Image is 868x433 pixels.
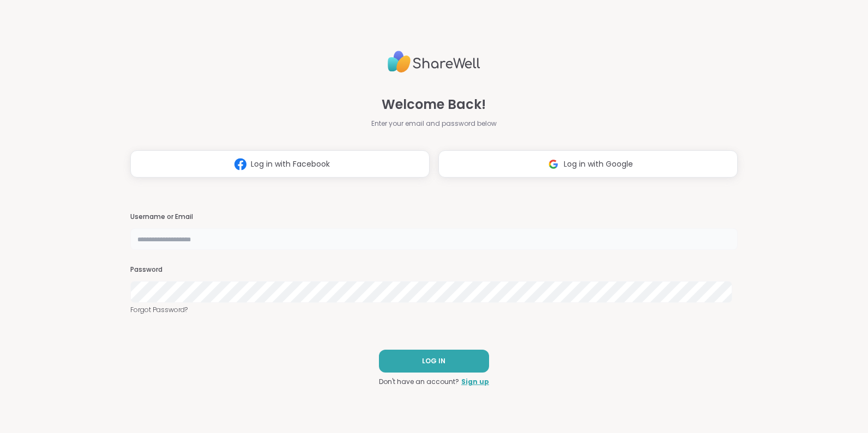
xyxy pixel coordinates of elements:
span: Log in with Facebook [251,158,330,170]
span: Don't have an account? [379,377,459,387]
span: LOG IN [422,356,445,366]
span: Welcome Back! [382,95,486,114]
span: Enter your email and password below [371,119,497,129]
img: ShareWell Logomark [543,154,564,174]
a: Forgot Password? [130,305,738,315]
span: Log in with Google [564,158,633,170]
img: ShareWell Logomark [230,154,251,174]
a: Sign up [461,377,489,387]
button: Log in with Google [438,150,738,178]
button: Log in with Facebook [130,150,430,178]
img: ShareWell Logo [388,46,480,77]
button: LOG IN [379,350,489,373]
h3: Password [130,265,738,275]
h3: Username or Email [130,212,738,222]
